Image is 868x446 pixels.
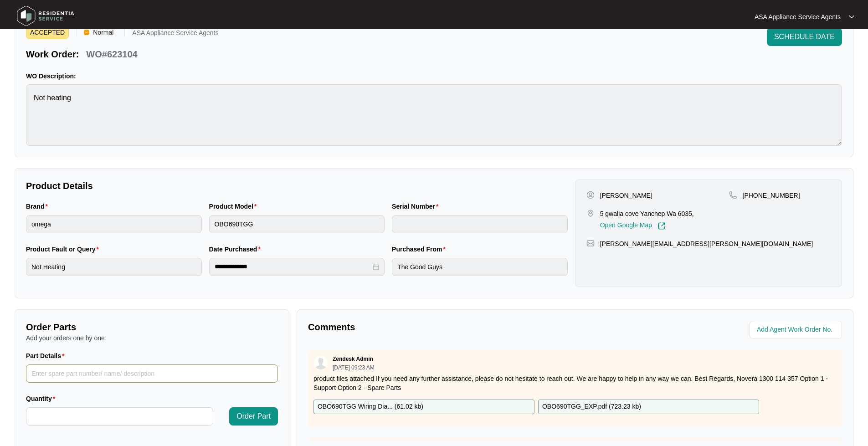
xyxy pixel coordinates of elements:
[392,245,449,254] label: Purchased From
[26,351,68,360] label: Part Details
[26,364,278,383] input: Part Details
[26,48,79,61] p: Work Order:
[600,239,813,248] p: [PERSON_NAME][EMAIL_ADDRESS][PERSON_NAME][DOMAIN_NAME]
[209,245,264,254] label: Date Purchased
[26,394,59,403] label: Quantity
[26,72,842,81] p: WO Description:
[767,28,842,46] button: SCHEDULE DATE
[600,191,652,200] p: [PERSON_NAME]
[86,48,137,61] p: WO#623104
[26,215,202,233] input: Brand
[392,215,568,233] input: Serial Number
[215,262,371,272] input: Date Purchased
[774,31,835,42] span: SCHEDULE DATE
[542,402,641,412] p: OBO690TGG_EXP.pdf ( 723.23 kb )
[26,84,842,146] textarea: Not heating
[84,30,89,35] img: Vercel Logo
[26,179,568,192] p: Product Details
[236,411,271,422] span: Order Part
[333,365,375,370] p: [DATE] 09:23 AM
[26,26,69,39] span: ACCEPTED
[729,191,737,199] img: map-pin
[586,209,595,217] img: map-pin
[14,2,77,30] img: residentia service logo
[314,356,328,369] img: user.svg
[89,26,117,39] span: Normal
[26,258,202,276] input: Product Fault or Query
[308,321,569,333] p: Comments
[586,239,595,247] img: map-pin
[849,15,854,19] img: dropdown arrow
[743,191,800,200] p: [PHONE_NUMBER]
[755,12,841,21] p: ASA Appliance Service Agents
[600,222,666,230] a: Open Google Map
[657,222,666,230] img: Link-External
[26,408,213,425] input: Quantity
[392,202,442,211] label: Serial Number
[392,258,568,276] input: Purchased From
[313,374,837,392] p: product files attached If you need any further assistance, please do not hesitate to reach out. W...
[132,30,218,39] p: ASA Appliance Service Agents
[333,355,373,363] p: Zendesk Admin
[318,402,423,412] p: OBO690TGG Wiring Dia... ( 61.02 kb )
[26,333,278,343] p: Add your orders one by one
[26,245,103,254] label: Product Fault or Query
[26,321,278,333] p: Order Parts
[26,202,51,211] label: Brand
[209,202,261,211] label: Product Model
[229,407,278,425] button: Order Part
[600,209,694,218] p: 5 gwalia cove Yanchep Wa 6035,
[586,191,595,199] img: user-pin
[209,215,385,233] input: Product Model
[757,324,837,335] input: Add Agent Work Order No.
